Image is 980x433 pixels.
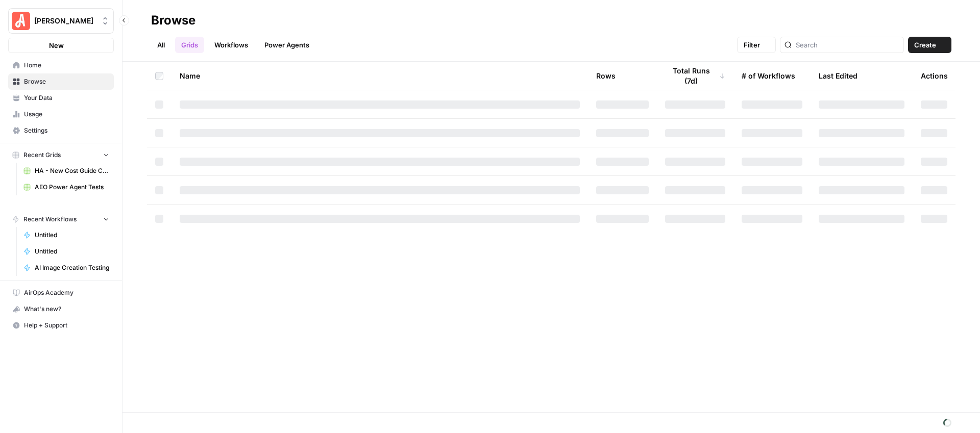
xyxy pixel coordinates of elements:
button: What's new? [8,301,114,317]
button: Recent Grids [8,147,114,163]
a: Usage [8,106,114,122]
div: Name [180,62,580,90]
a: Untitled [19,243,114,260]
span: AEO Power Agent Tests [35,183,109,192]
a: Settings [8,122,114,139]
span: Home [24,61,109,70]
button: New [8,38,114,53]
a: Browse [8,73,114,90]
button: Workspace: Angi [8,8,114,34]
a: Untitled [19,227,114,243]
span: Usage [24,110,109,119]
span: Recent Grids [23,150,61,160]
span: Your Data [24,93,109,103]
span: Filter [744,40,760,50]
span: Browse [24,77,109,86]
a: HA - New Cost Guide Creation Grid [19,163,114,179]
a: AEO Power Agent Tests [19,179,114,195]
span: New [49,40,64,50]
a: Your Data [8,90,114,106]
img: Angi Logo [12,12,30,30]
span: AI Image Creation Testing [35,263,109,272]
span: [PERSON_NAME] [34,16,96,26]
button: Create [908,37,951,53]
div: Total Runs (7d) [665,62,725,90]
button: Help + Support [8,317,114,334]
span: Untitled [35,247,109,256]
button: Recent Workflows [8,212,114,227]
button: Filter [737,37,776,53]
span: Untitled [35,231,109,240]
div: # of Workflows [742,62,795,90]
div: Last Edited [819,62,857,90]
a: Home [8,57,114,73]
span: Help + Support [24,321,109,330]
a: AI Image Creation Testing [19,260,114,276]
a: All [151,37,171,53]
span: Settings [24,126,109,135]
a: Power Agents [258,37,315,53]
span: Recent Workflows [23,215,77,224]
div: What's new? [9,301,113,317]
div: Rows [596,62,616,90]
div: Actions [921,62,948,90]
a: AirOps Academy [8,285,114,301]
div: Browse [151,12,195,29]
span: HA - New Cost Guide Creation Grid [35,166,109,175]
a: Grids [175,37,204,53]
span: AirOps Academy [24,288,109,297]
input: Search [796,40,899,50]
span: Create [914,40,936,50]
a: Workflows [208,37,254,53]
